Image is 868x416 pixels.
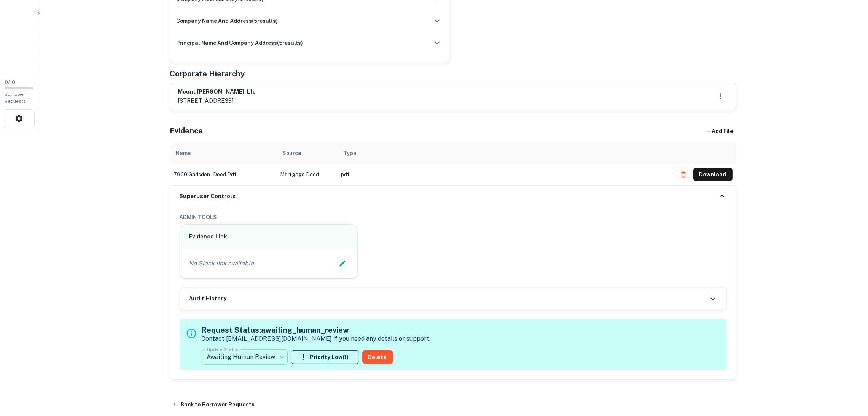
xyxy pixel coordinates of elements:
iframe: Chat Widget [830,355,868,392]
h6: Superuser Controls [180,192,236,201]
div: Source [283,149,301,158]
div: Awaiting Human Review [202,346,288,368]
button: Delete [362,350,393,364]
button: Delete file [677,168,690,181]
label: Update Status [207,346,239,352]
span: 0 / 10 [5,79,15,85]
h5: Request Status: awaiting_human_review [202,324,431,336]
h5: Evidence [170,125,203,137]
td: pdf [338,164,673,185]
th: Name [170,143,277,164]
button: Edit Slack Link [337,258,348,269]
h6: Evidence Link [189,232,349,241]
h6: company name and address ( 5 results) [177,17,278,25]
h6: principal name and company address ( 5 results) [177,39,303,47]
button: Download [693,168,733,181]
div: + Add File [694,124,747,138]
p: Contact [EMAIL_ADDRESS][DOMAIN_NAME] if you need any details or support. [202,334,431,343]
p: [STREET_ADDRESS] [178,96,256,105]
td: Mortgage Deed [277,164,338,185]
h6: ADMIN TOOLS [180,213,727,221]
h6: mount [PERSON_NAME], llc [178,87,256,96]
div: Name [176,149,191,158]
th: Type [338,143,673,164]
div: scrollable content [170,143,736,185]
h5: Corporate Hierarchy [170,68,245,79]
h6: Audit History [189,294,227,303]
th: Source [277,143,338,164]
td: 7900 gadsden - deed.pdf [170,164,277,185]
p: No Slack link available [189,259,254,268]
button: Back to Borrower Requests [169,398,258,411]
div: Type [344,149,357,158]
button: Priority:Low(1) [291,350,359,364]
span: Borrower Requests [5,92,26,104]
